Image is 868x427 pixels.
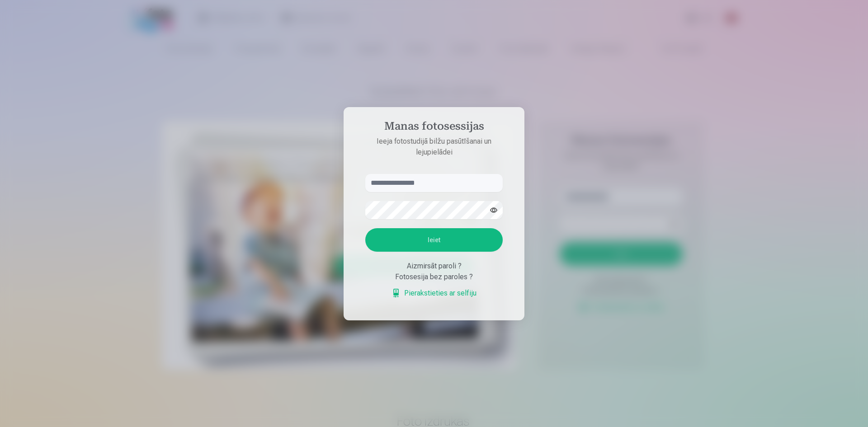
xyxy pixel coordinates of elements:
[356,136,512,158] p: Ieeja fotostudijā bilžu pasūtīšanai un lejupielādei
[392,288,476,299] a: Pierakstieties ar selfiju
[365,261,503,272] div: Aizmirsāt paroli ?
[365,228,503,252] button: Ieiet
[356,120,512,136] h4: Manas fotosessijas
[365,272,503,282] div: Fotosesija bez paroles ?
